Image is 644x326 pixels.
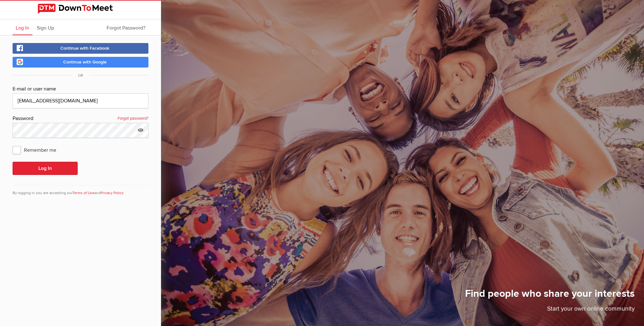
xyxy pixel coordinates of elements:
a: Continue with Facebook [13,43,148,54]
a: Continue with Google [13,57,148,68]
h1: Find people who share your interests [465,287,635,304]
input: Email@address.com [13,93,148,108]
a: Terms of Use [72,191,94,195]
div: E-mail or user name [13,85,148,93]
a: Log In [13,19,32,35]
span: Forgot Password? [107,25,145,31]
span: Continue with Google [63,59,107,65]
a: Forgot password? [118,115,148,123]
div: Password [13,115,148,123]
a: Sign Up [34,19,57,35]
span: Log In [16,25,29,31]
p: Start your own online community [465,304,635,317]
span: Continue with Facebook [60,46,109,51]
span: Remember me [13,144,63,155]
div: By logging in you are accepting our and [13,185,148,196]
span: OR [72,73,89,78]
a: Forgot Password? [103,19,148,35]
button: Log In [13,162,78,175]
span: Sign Up [37,25,54,31]
img: DownToMeet [38,4,123,14]
a: Privacy Policy [101,191,124,195]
